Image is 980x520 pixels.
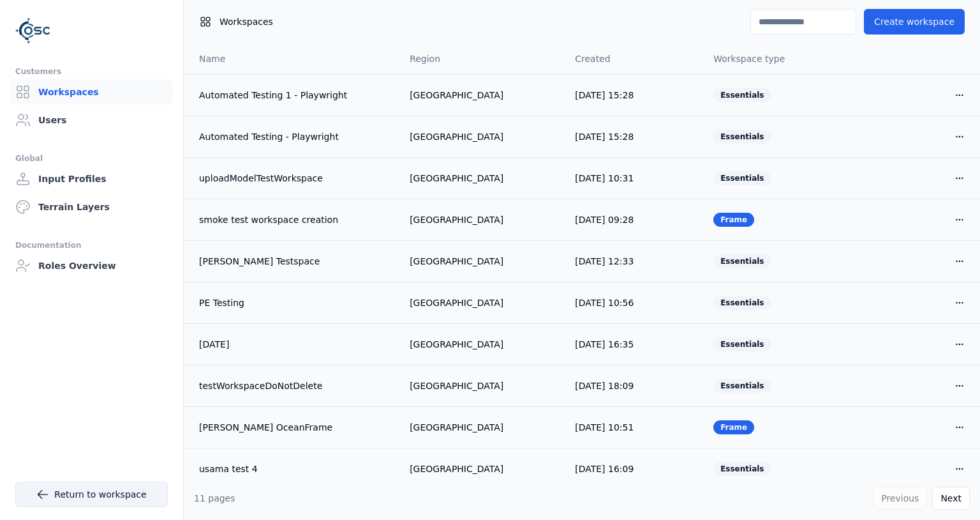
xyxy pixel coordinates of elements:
th: Name [184,43,399,74]
div: [GEOGRAPHIC_DATA] [410,421,554,434]
a: Roles Overview [10,253,173,279]
div: [DATE] 10:56 [575,296,693,309]
div: [DATE] 12:33 [575,255,693,268]
div: [DATE] 10:51 [575,421,693,434]
div: [GEOGRAPHIC_DATA] [410,463,554,475]
div: Documentation [15,238,168,253]
a: usama test 4 [199,463,389,475]
th: Workspace type [703,43,842,74]
div: Essentials [713,171,771,185]
a: Input Profiles [10,166,173,192]
div: [DATE] 09:28 [575,213,693,226]
div: Essentials [713,130,771,144]
div: [DATE] 10:31 [575,172,693,185]
img: Logo [15,13,51,49]
a: Return to workspace [15,482,168,507]
div: [GEOGRAPHIC_DATA] [410,255,554,268]
div: [GEOGRAPHIC_DATA] [410,130,554,143]
div: Frame [713,420,754,434]
div: [DATE] 15:28 [575,130,693,143]
div: [GEOGRAPHIC_DATA] [410,296,554,309]
a: Terrain Layers [10,194,173,220]
th: Created [565,43,703,74]
div: Customers [15,64,168,79]
div: [GEOGRAPHIC_DATA] [410,213,554,226]
a: smoke test workspace creation [199,213,389,226]
div: Global [15,151,168,166]
span: 11 pages [194,493,235,503]
th: Region [399,43,565,74]
div: Essentials [713,88,771,102]
div: Essentials [713,254,771,268]
a: [PERSON_NAME] OceanFrame [199,421,389,434]
div: Essentials [713,379,771,393]
a: testWorkspaceDoNotDelete [199,379,389,392]
button: Create workspace [864,9,965,34]
a: PE Testing [199,296,389,309]
a: Workspaces [10,79,173,105]
a: [DATE] [199,338,389,351]
span: Workspaces [219,15,273,28]
div: Essentials [713,296,771,310]
a: Automated Testing - Playwright [199,130,389,143]
div: Essentials [713,462,771,476]
div: Frame [713,213,754,227]
div: [DATE] 16:35 [575,338,693,351]
div: [DATE] 18:09 [575,379,693,392]
div: [DATE] 15:28 [575,89,693,102]
a: Automated Testing 1 - Playwright [199,89,389,102]
div: [GEOGRAPHIC_DATA] [410,338,554,351]
button: Next [932,487,970,510]
div: [GEOGRAPHIC_DATA] [410,379,554,392]
div: Essentials [713,337,771,351]
a: uploadModelTestWorkspace [199,172,389,185]
div: [GEOGRAPHIC_DATA] [410,89,554,102]
div: [GEOGRAPHIC_DATA] [410,172,554,185]
a: Users [10,107,173,133]
div: [DATE] 16:09 [575,463,693,475]
a: [PERSON_NAME] Testspace [199,255,389,268]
